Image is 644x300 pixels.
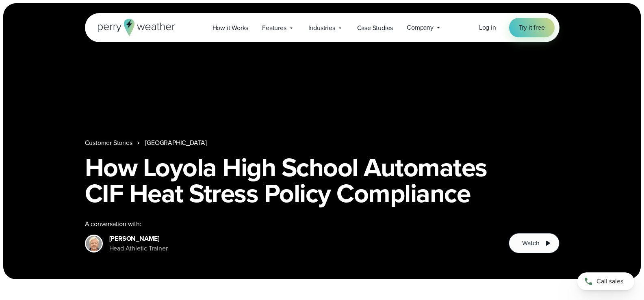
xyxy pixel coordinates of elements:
[479,23,496,32] a: Log in
[407,23,434,32] span: Company
[85,154,559,206] h1: How Loyola High School Automates CIF Heat Stress Policy Compliance
[308,23,335,33] span: Industries
[85,138,559,148] nav: Breadcrumb
[350,19,400,36] a: Case Studies
[357,23,393,33] span: Case Studies
[109,234,168,244] div: [PERSON_NAME]
[577,272,634,290] a: Call sales
[262,23,286,33] span: Features
[509,18,555,37] a: Try it free
[145,138,207,148] a: [GEOGRAPHIC_DATA]
[212,23,249,33] span: How it Works
[109,244,168,253] div: Head Athletic Trainer
[85,138,132,148] a: Customer Stories
[522,238,539,248] span: Watch
[519,23,545,32] span: Try it free
[509,233,559,253] button: Watch
[596,276,623,286] span: Call sales
[85,219,496,229] div: A conversation with:
[206,19,256,36] a: How it Works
